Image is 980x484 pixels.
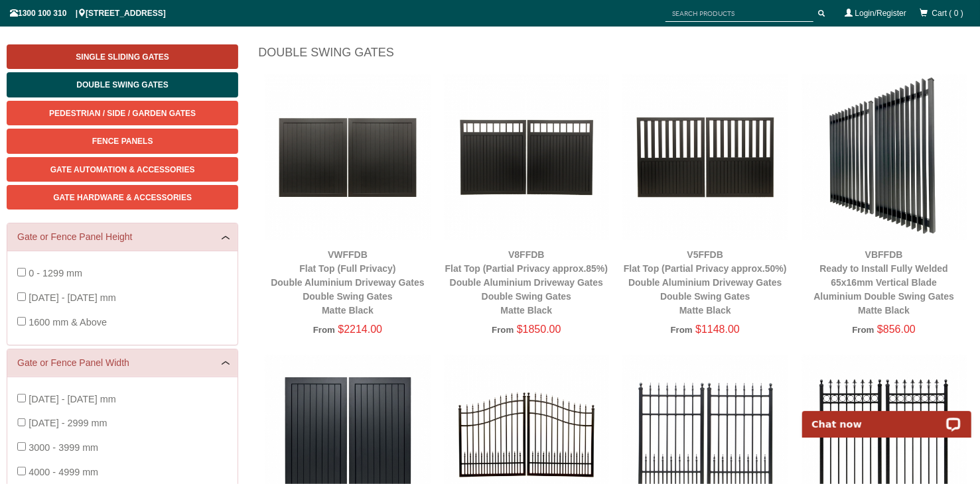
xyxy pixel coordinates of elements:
span: Gate Hardware & Accessories [53,193,192,202]
span: 4000 - 4999 mm [29,467,98,477]
span: From [313,325,335,335]
a: Gate or Fence Panel Width [17,356,228,370]
a: Gate or Fence Panel Height [17,230,228,244]
span: Pedestrian / Side / Garden Gates [49,109,196,118]
span: $2214.00 [338,324,382,335]
a: Double Swing Gates [7,72,238,97]
a: Fence Panels [7,129,238,153]
a: Pedestrian / Side / Garden Gates [7,101,238,125]
input: SEARCH PRODUCTS [665,5,813,22]
span: 1300 100 310 | [STREET_ADDRESS] [10,9,166,18]
h1: Double Swing Gates [258,44,973,68]
span: 0 - 1299 mm [29,268,82,278]
span: Double Swing Gates [76,80,168,90]
a: VWFFDBFlat Top (Full Privacy)Double Aluminium Driveway GatesDouble Swing GatesMatte Black [271,249,424,316]
a: V8FFDBFlat Top (Partial Privacy approx.85%)Double Aluminium Driveway GatesDouble Swing GatesMatte... [445,249,608,316]
span: $1148.00 [695,324,740,335]
a: V5FFDBFlat Top (Partial Privacy approx.50%)Double Aluminium Driveway GatesDouble Swing GatesMatte... [624,249,787,316]
span: From [492,325,514,335]
span: $856.00 [877,324,916,335]
span: From [853,325,875,335]
a: Login/Register [855,9,906,18]
iframe: LiveChat chat widget [794,396,980,438]
span: 3000 - 3999 mm [29,442,98,453]
img: V5FFDB - Flat Top (Partial Privacy approx.50%) - Double Aluminium Driveway Gates - Double Swing G... [622,74,788,239]
span: Single Sliding Gates [76,52,169,62]
span: [DATE] - [DATE] mm [29,394,115,404]
span: From [671,325,693,335]
span: [DATE] - 2999 mm [29,418,107,428]
img: V8FFDB - Flat Top (Partial Privacy approx.85%) - Double Aluminium Driveway Gates - Double Swing G... [444,74,609,239]
a: Gate Hardware & Accessories [7,185,238,210]
a: Gate Automation & Accessories [7,157,238,182]
span: [DATE] - [DATE] mm [29,292,115,303]
span: Cart ( 0 ) [932,9,963,18]
span: Fence Panels [92,137,153,146]
a: Single Sliding Gates [7,44,238,69]
img: VWFFDB - Flat Top (Full Privacy) - Double Aluminium Driveway Gates - Double Swing Gates - Matte B... [265,74,430,239]
a: VBFFDBReady to Install Fully Welded 65x16mm Vertical BladeAluminium Double Swing GatesMatte Black [813,249,954,316]
span: Gate Automation & Accessories [50,165,195,174]
img: VBFFDB - Ready to Install Fully Welded 65x16mm Vertical Blade - Aluminium Double Swing Gates - Ma... [802,74,967,239]
span: $1850.00 [517,324,561,335]
span: 1600 mm & Above [29,317,107,328]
